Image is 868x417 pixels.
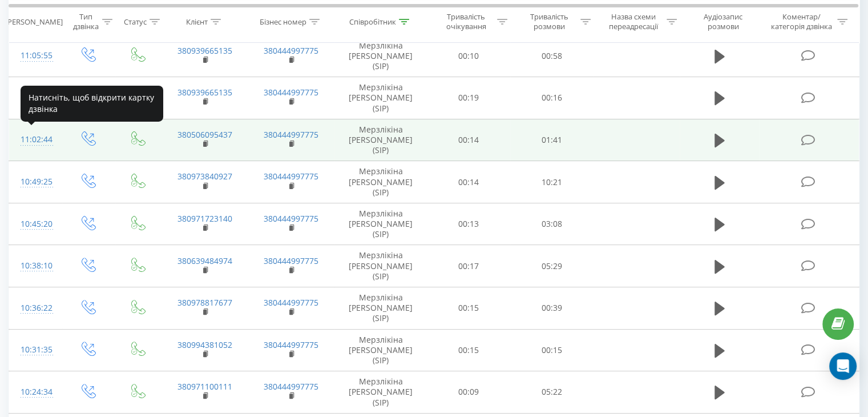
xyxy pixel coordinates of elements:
[264,255,318,266] a: 380444997775
[21,213,51,235] div: 10:45:20
[264,339,318,350] a: 380444997775
[334,35,427,77] td: Мерзлікіна [PERSON_NAME] (SIP)
[510,161,593,203] td: 10:21
[177,213,232,224] a: 380971723140
[334,287,427,330] td: Мерзлікіна [PERSON_NAME] (SIP)
[349,17,396,26] div: Співробітник
[177,45,232,56] a: 380939665135
[264,381,318,392] a: 380444997775
[334,161,427,203] td: Мерзлікіна [PERSON_NAME] (SIP)
[21,381,51,403] div: 10:24:34
[264,171,318,182] a: 380444997775
[264,297,318,308] a: 380444997775
[177,255,232,266] a: 380639484974
[427,287,510,330] td: 00:15
[510,35,593,77] td: 00:58
[427,119,510,161] td: 00:14
[427,35,510,77] td: 00:10
[510,77,593,119] td: 00:16
[510,203,593,245] td: 03:08
[177,129,232,140] a: 380506095437
[186,17,208,26] div: Клієнт
[264,129,318,140] a: 380444997775
[510,287,593,330] td: 00:39
[510,119,593,161] td: 01:41
[21,339,51,361] div: 10:31:35
[21,171,51,193] div: 10:49:25
[72,12,99,31] div: Тип дзвінка
[177,171,232,182] a: 380973840927
[177,297,232,308] a: 380978817677
[510,329,593,371] td: 00:15
[334,119,427,161] td: Мерзлікіна [PERSON_NAME] (SIP)
[510,245,593,287] td: 05:29
[427,77,510,119] td: 00:19
[438,12,495,31] div: Тривалість очікування
[5,17,63,26] div: [PERSON_NAME]
[21,45,51,67] div: 11:05:55
[427,203,510,245] td: 00:13
[510,371,593,414] td: 05:22
[768,12,834,31] div: Коментар/категорія дзвінка
[334,77,427,119] td: Мерзлікіна [PERSON_NAME] (SIP)
[334,371,427,414] td: Мерзлікіна [PERSON_NAME] (SIP)
[260,17,306,26] div: Бізнес номер
[21,255,51,277] div: 10:38:10
[604,12,664,31] div: Назва схеми переадресації
[124,17,147,26] div: Статус
[177,381,232,392] a: 380971100111
[177,339,232,350] a: 380994381052
[427,371,510,414] td: 00:09
[520,12,578,31] div: Тривалість розмови
[177,87,232,98] a: 380939665135
[264,213,318,224] a: 380444997775
[829,352,857,380] div: Open Intercom Messenger
[264,87,318,98] a: 380444997775
[427,161,510,203] td: 00:14
[427,329,510,371] td: 00:15
[21,129,51,151] div: 11:02:44
[264,45,318,56] a: 380444997775
[21,85,163,121] div: Натисніть, щоб відкрити картку дзвінка
[21,297,51,319] div: 10:36:22
[334,203,427,245] td: Мерзлікіна [PERSON_NAME] (SIP)
[427,245,510,287] td: 00:17
[690,12,757,31] div: Аудіозапис розмови
[334,245,427,287] td: Мерзлікіна [PERSON_NAME] (SIP)
[334,329,427,371] td: Мерзлікіна [PERSON_NAME] (SIP)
